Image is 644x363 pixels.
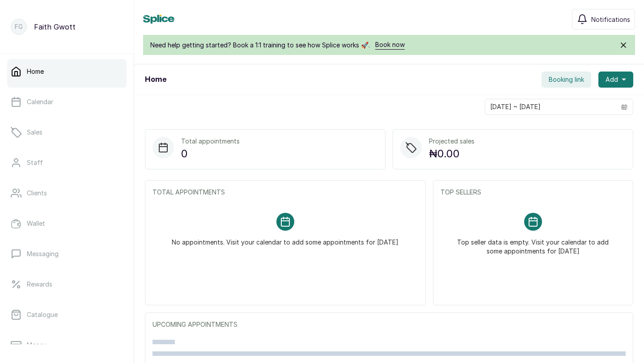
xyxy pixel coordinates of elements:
[7,150,127,175] a: Staff
[549,75,584,84] span: Booking link
[451,231,615,256] p: Top seller data is empty. Visit your calendar to add some appointments for [DATE]
[27,97,53,106] p: Calendar
[153,188,418,197] p: TOTAL APPOINTMENTS
[591,15,630,24] span: Notifications
[7,272,127,297] a: Rewards
[15,22,23,31] p: FG
[7,302,127,327] a: Catalogue
[429,137,475,146] p: Projected sales
[27,310,58,319] p: Catalogue
[27,219,45,228] p: Wallet
[181,137,240,146] p: Total appointments
[621,104,627,110] svg: calendar
[7,120,127,145] a: Sales
[153,320,626,329] p: UPCOMING APPOINTMENTS
[27,189,47,198] p: Clients
[375,40,405,50] a: Book now
[27,341,47,350] p: Money
[181,146,240,162] p: 0
[27,249,59,258] p: Messaging
[485,99,616,114] input: Select date
[27,128,42,137] p: Sales
[7,211,127,236] a: Wallet
[172,231,398,247] p: No appointments. Visit your calendar to add some appointments for [DATE]
[27,67,44,76] p: Home
[27,280,52,289] p: Rewards
[7,333,127,358] a: Money
[7,59,127,84] a: Home
[429,146,475,162] p: ₦0.00
[572,9,635,30] button: Notifications
[7,181,127,206] a: Clients
[7,241,127,266] a: Messaging
[441,188,626,197] p: TOP SELLERS
[27,158,43,167] p: Staff
[145,74,166,85] h1: Home
[7,89,127,114] a: Calendar
[34,21,76,32] p: Faith Gwott
[598,72,633,88] button: Add
[606,75,618,84] span: Add
[150,41,370,50] span: Need help getting started? Book a 1:1 training to see how Splice works 🚀.
[542,72,591,88] button: Booking link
